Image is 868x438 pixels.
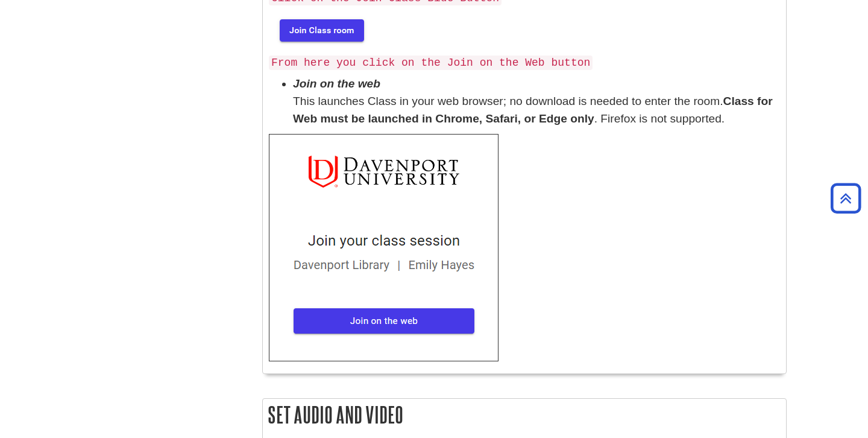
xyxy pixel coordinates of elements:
img: blue button [269,10,373,49]
h2: Set Audio and Video [263,399,786,431]
li: This launches Class in your web browser; no download is needed to enter the room. . Firefox is no... [293,75,780,127]
code: From here you click on the Join on the Web button [269,56,593,70]
a: Back to Top [826,190,865,206]
img: join class from web [269,134,498,361]
em: Join on the web [293,77,380,90]
b: Class for Web must be launched in Chrome, Safari, or Edge only [293,95,773,125]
